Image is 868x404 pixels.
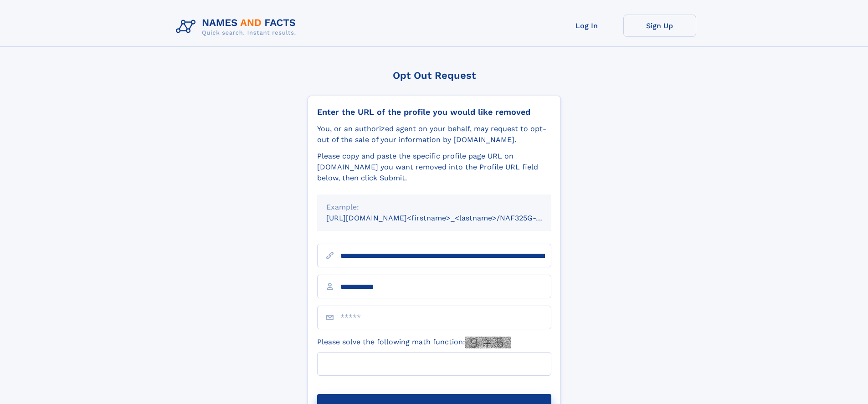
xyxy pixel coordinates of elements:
a: Sign Up [623,15,696,37]
div: Example: [326,202,542,213]
div: Opt Out Request [308,70,561,81]
a: Log In [550,15,623,37]
div: You, or an authorized agent on your behalf, may request to opt-out of the sale of your informatio... [317,123,551,145]
small: [URL][DOMAIN_NAME]<firstname>_<lastname>/NAF325G-xxxxxxxx [326,214,569,222]
div: Please copy and paste the specific profile page URL on [DOMAIN_NAME] you want removed into the Pr... [317,151,551,184]
img: Logo Names and Facts [172,15,303,39]
label: Please solve the following math function: [317,337,511,348]
div: Enter the URL of the profile you would like removed [317,107,551,117]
